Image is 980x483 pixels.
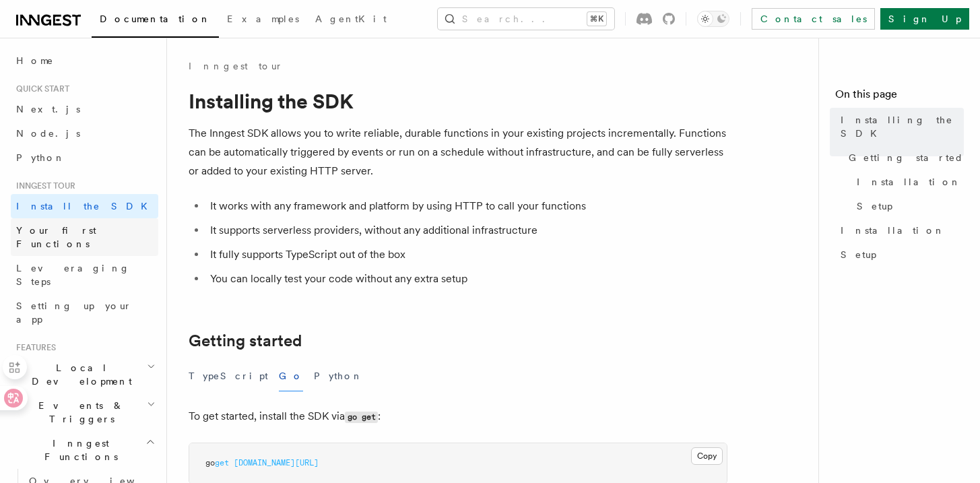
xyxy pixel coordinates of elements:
span: Examples [227,13,299,24]
a: Installation [851,170,964,194]
span: get [215,458,229,468]
li: You can locally test your code without any extra setup [206,269,727,288]
span: Leveraging Steps [16,263,130,287]
a: Python [11,146,158,170]
h4: On this page [835,86,964,108]
span: Setup [841,248,876,261]
span: Setup [857,199,892,213]
span: Quick start [11,84,69,94]
span: Home [16,54,54,67]
a: Leveraging Steps [11,256,158,294]
a: Examples [219,4,307,36]
a: Node.js [11,121,158,146]
span: AgentKit [315,13,387,24]
span: Documentation [100,13,211,24]
button: Inngest Functions [11,431,158,469]
button: Events & Triggers [11,393,158,431]
span: Installation [841,224,945,237]
span: Local Development [11,361,147,388]
span: Setting up your app [16,300,132,325]
a: Installing the SDK [835,108,964,146]
a: Getting started [189,331,302,350]
span: Install the SDK [16,201,156,212]
button: Python [314,361,363,391]
a: Sign Up [880,8,969,30]
button: Toggle dark mode [697,11,729,27]
span: Getting started [849,151,964,164]
p: To get started, install the SDK via : [189,407,727,426]
button: Local Development [11,356,158,393]
span: Your first Functions [16,225,96,249]
span: Events & Triggers [11,399,147,426]
span: [DOMAIN_NAME][URL] [234,458,319,468]
li: It fully supports TypeScript out of the box [206,245,727,264]
a: AgentKit [307,4,395,36]
a: Documentation [92,4,219,38]
a: Getting started [843,146,964,170]
span: go [205,458,215,468]
span: Python [16,152,65,163]
button: Go [279,361,303,391]
span: Node.js [16,128,80,139]
a: Setup [835,243,964,267]
a: Installation [835,218,964,243]
code: go get [345,412,378,423]
a: Setting up your app [11,294,158,331]
button: TypeScript [189,361,268,391]
a: Home [11,49,158,73]
a: Install the SDK [11,194,158,218]
span: Installing the SDK [841,113,964,140]
span: Inngest tour [11,181,75,191]
span: Features [11,342,56,353]
span: Installation [857,175,961,189]
a: Setup [851,194,964,218]
li: It supports serverless providers, without any additional infrastructure [206,221,727,240]
a: Inngest tour [189,59,283,73]
p: The Inngest SDK allows you to write reliable, durable functions in your existing projects increme... [189,124,727,181]
span: Inngest Functions [11,437,145,463]
a: Next.js [11,97,158,121]
kbd: ⌘K [587,12,606,26]
li: It works with any framework and platform by using HTTP to call your functions [206,197,727,216]
span: Next.js [16,104,80,115]
a: Your first Functions [11,218,158,256]
a: Contact sales [752,8,875,30]
h1: Installing the SDK [189,89,727,113]
button: Search...⌘K [438,8,614,30]
button: Copy [691,447,723,465]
